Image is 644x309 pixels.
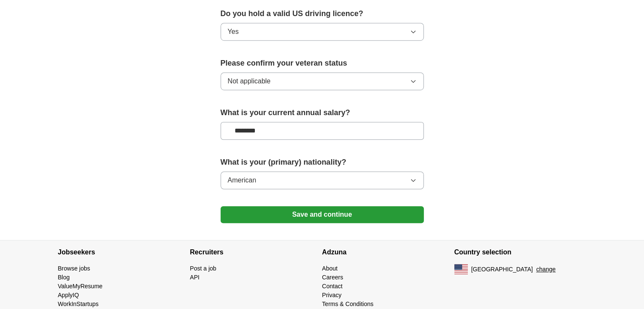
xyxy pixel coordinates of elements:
label: What is your current annual salary? [221,107,424,119]
a: Privacy [322,292,342,298]
a: Post a job [190,265,216,272]
span: [GEOGRAPHIC_DATA] [471,265,533,274]
img: US flag [454,264,468,274]
span: Yes [228,27,239,37]
button: American [221,171,424,189]
a: ApplyIQ [58,292,79,298]
h4: Country selection [454,240,586,264]
button: Save and continue [221,206,424,223]
button: change [536,265,556,274]
span: American [228,175,257,185]
span: Not applicable [228,76,271,86]
a: API [190,274,200,281]
button: Not applicable [221,72,424,90]
a: Terms & Conditions [322,301,373,307]
a: Careers [322,274,343,281]
a: ValueMyResume [58,283,103,290]
a: Contact [322,283,343,290]
label: Please confirm your veteran status [221,58,424,69]
a: Blog [58,274,70,281]
a: About [322,265,338,272]
button: Yes [221,23,424,41]
a: WorkInStartups [58,301,99,307]
label: What is your (primary) nationality? [221,157,424,168]
label: Do you hold a valid US driving licence? [221,8,424,19]
a: Browse jobs [58,265,90,272]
